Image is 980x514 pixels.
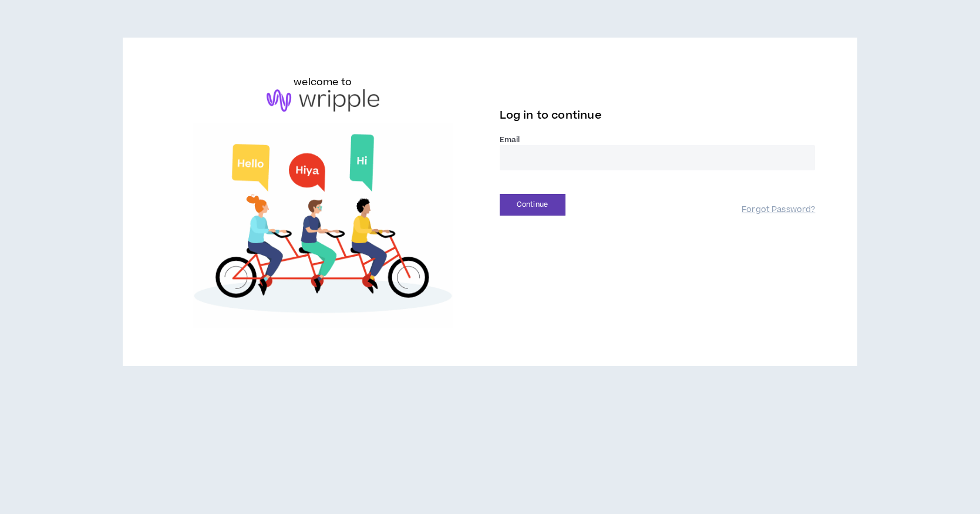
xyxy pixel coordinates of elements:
[165,123,481,329] img: Welcome to Wripple
[742,204,815,216] a: Forgot Password?
[294,75,352,89] h6: welcome to
[267,89,379,112] img: logo-brand.png
[500,108,602,123] span: Log in to continue
[500,135,816,145] label: Email
[500,194,565,216] button: Continue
